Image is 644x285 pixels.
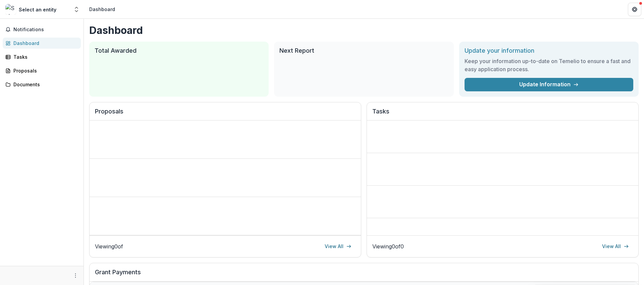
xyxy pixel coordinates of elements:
h2: Proposals [95,108,356,121]
a: Dashboard [3,38,81,49]
a: View All [598,241,633,252]
div: Tasks [13,53,75,60]
button: Notifications [3,24,81,35]
div: Dashboard [89,6,115,13]
a: Tasks [3,51,81,62]
a: Update Information [465,78,633,91]
button: Get Help [628,3,641,16]
a: Proposals [3,65,81,76]
h1: Dashboard [89,24,639,36]
p: Viewing 0 of 0 [372,242,404,250]
div: Select an entity [19,6,56,13]
a: Documents [3,79,81,90]
nav: breadcrumb [87,4,118,14]
button: Open entity switcher [72,3,81,16]
div: Documents [13,81,75,88]
h2: Grant Payments [95,269,633,281]
button: More [71,272,79,280]
span: Notifications [13,27,78,33]
h2: Update your information [465,47,633,54]
img: Select an entity [5,4,16,15]
h2: Next Report [279,47,448,54]
h2: Tasks [372,108,633,121]
p: Viewing 0 of [95,242,123,250]
div: Dashboard [13,40,75,47]
h3: Keep your information up-to-date on Temelio to ensure a fast and easy application process. [465,57,633,73]
div: Proposals [13,67,75,74]
a: View All [321,241,356,252]
h2: Total Awarded [95,47,263,54]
